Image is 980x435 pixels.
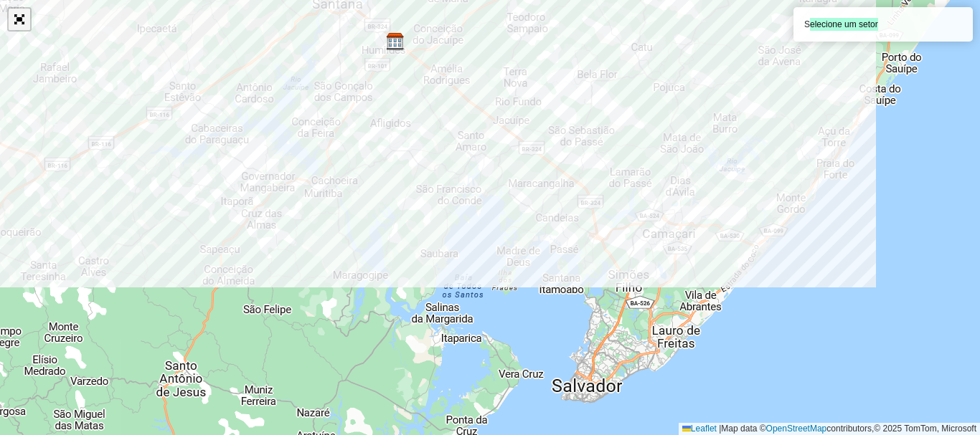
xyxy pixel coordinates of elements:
[719,424,721,434] span: |
[9,9,30,30] a: Abrir mapa em tela cheia
[766,424,827,434] a: OpenStreetMap
[679,423,980,435] div: Map data © contributors,© 2025 TomTom, Microsoft
[793,7,973,42] div: Selecione um setor
[682,424,717,434] a: Leaflet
